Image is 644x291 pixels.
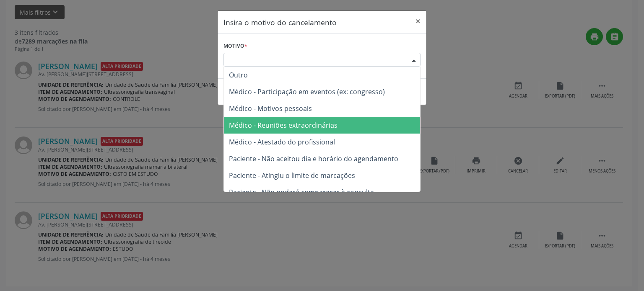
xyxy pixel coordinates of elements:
[229,171,355,180] span: Paciente - Atingiu o limite de marcações
[229,70,248,80] span: Outro
[229,188,374,197] span: Paciente - Não poderá comparecer à consulta
[229,87,385,96] span: Médico - Participação em eventos (ex: congresso)
[410,11,426,31] button: Close
[229,137,335,147] span: Médico - Atestado do profissional
[223,17,337,28] h5: Insira o motivo do cancelamento
[229,154,398,163] span: Paciente - Não aceitou dia e horário do agendamento
[229,104,312,113] span: Médico - Motivos pessoais
[223,40,247,53] label: Motivo
[229,121,338,130] span: Médico - Reuniões extraordinárias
